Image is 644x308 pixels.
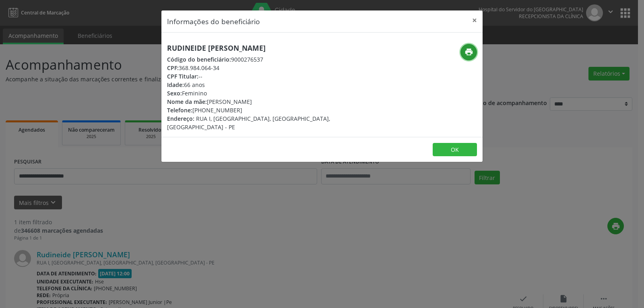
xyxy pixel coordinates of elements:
[167,72,370,81] div: --
[167,56,231,63] span: Código do beneficiário:
[167,55,370,64] div: 9000276537
[167,115,330,131] span: RUA I, [GEOGRAPHIC_DATA], [GEOGRAPHIC_DATA], [GEOGRAPHIC_DATA] - PE
[167,106,370,114] div: [PHONE_NUMBER]
[167,64,370,72] div: 368.984.064-34
[167,106,192,114] span: Telefone:
[433,143,477,157] button: OK
[167,64,179,72] span: CPF:
[464,48,473,56] i: print
[167,89,182,97] span: Sexo:
[167,72,198,80] span: CPF Titular:
[167,89,370,97] div: Feminino
[167,44,370,52] h5: Rudineide [PERSON_NAME]
[167,16,260,27] h5: Informações do beneficiário
[167,98,207,105] span: Nome da mãe:
[466,10,483,30] button: Close
[167,81,184,89] span: Idade:
[167,115,194,122] span: Endereço:
[167,97,370,106] div: [PERSON_NAME]
[167,81,370,89] div: 66 anos
[460,44,477,60] button: print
